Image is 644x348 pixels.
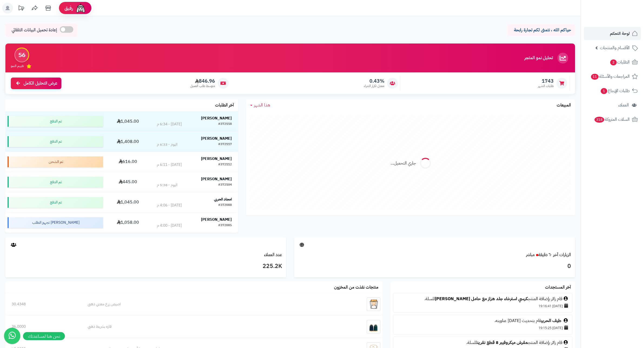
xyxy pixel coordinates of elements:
[396,296,569,302] div: قام زائر بإضافة المنتج للسلة.
[8,116,103,127] div: تم الدفع
[218,122,232,127] div: #372118
[584,99,641,112] a: العملاء
[214,196,232,202] strong: امجاد الحربي
[201,217,232,222] strong: [PERSON_NAME]
[12,27,57,33] span: إعادة تحميل البيانات التلقائي
[538,78,554,84] span: 1743
[584,84,641,97] a: طلبات الإرجاع1
[8,217,103,228] div: [PERSON_NAME] تجهيز الطلب
[334,285,378,290] h3: منتجات نفذت من المخزون
[557,103,571,108] h3: المبيعات
[477,339,528,346] a: مفرش ميكروفيبر 8 قطع نفرين
[364,78,384,84] span: 0.43%
[511,27,571,33] p: حياكم الله ، نتمنى لكم تجارة رابحة
[591,74,599,80] span: 11
[14,3,28,15] a: تحديثات المنصة
[250,102,270,108] a: هذا الشهر
[64,5,73,11] span: رفيق
[594,116,630,123] span: السلات المتروكة
[157,182,177,188] div: اليوم - 5:38 م
[105,111,151,131] td: 1,045.00
[584,27,641,40] a: لوحة التحكم
[24,80,57,86] span: عرض التحليل الكامل
[584,70,641,83] a: المراجعات والأسئلة11
[584,113,641,126] a: السلات المتروكة318
[526,252,571,258] a: الزيارات آخر ٦٠ دقيقةمباشر
[88,302,325,307] div: اصيص زرع معدني ذهبي
[595,117,604,123] span: 318
[157,122,182,127] div: [DATE] - 6:34 م
[584,56,641,69] a: الطلبات2
[601,88,607,94] span: 1
[157,223,182,228] div: [DATE] - 4:00 م
[396,302,569,310] div: [DATE] 19:16:41
[201,115,232,121] strong: [PERSON_NAME]
[12,324,75,329] div: 36.0000
[218,162,232,168] div: #372112
[600,87,630,95] span: طلبات الإرجاع
[538,84,554,88] span: طلبات الشهر
[364,84,384,88] span: معدل تكرار الشراء
[88,324,325,329] div: فازه بشريط ذهبي
[105,132,151,152] td: 1,408.00
[75,3,86,14] img: ai-face.png
[367,297,380,311] img: اصيص زرع معدني ذهبي
[218,203,232,208] div: #372088
[11,64,24,68] span: تقييم النمو
[218,223,232,228] div: #372085
[618,101,629,109] span: العملاء
[105,172,151,192] td: 445.00
[190,78,215,84] span: 846.96
[610,59,617,65] span: 2
[201,176,232,182] strong: [PERSON_NAME]
[190,84,215,88] span: متوسط طلب العميل
[218,182,232,188] div: #372104
[590,73,630,80] span: المراجعات والأسئلة
[11,78,61,89] a: عرض التحليل الكامل
[396,340,569,346] div: قام زائر بإضافة المنتج للسلة.
[201,156,232,162] strong: [PERSON_NAME]
[524,56,553,61] h3: تحليل نمو المتجر
[105,213,151,233] td: 1,058.00
[610,58,630,66] span: الطلبات
[264,252,282,258] a: عدد العملاء
[157,203,182,208] div: [DATE] - 4:06 م
[545,285,571,290] h3: آخر المستجدات
[600,44,630,52] span: الأقسام والمنتجات
[254,102,270,108] span: هذا الشهر
[12,302,75,307] div: 30.4348
[201,136,232,141] strong: [PERSON_NAME]
[8,136,103,147] div: تم الدفع
[105,192,151,212] td: 1,045.00
[298,262,571,271] h3: 0
[610,30,630,37] span: لوحة التحكم
[8,177,103,188] div: تم الدفع
[157,142,177,147] div: اليوم - 6:33 م
[541,317,561,324] a: طيف الحربي
[9,262,282,271] h3: 225.2K
[396,318,569,324] div: قام بتحديث [DATE] عناوينه.
[218,142,232,147] div: #372117
[391,160,416,166] div: جاري التحميل...
[526,252,535,258] small: مباشر
[607,14,639,26] img: logo-2.png
[435,296,528,302] a: كرسي استرخاء جلد هزاز مع حامل [PERSON_NAME]
[8,197,103,208] div: تم الدفع
[157,162,182,168] div: [DATE] - 6:11 م
[8,156,103,167] div: تم الشحن
[105,152,151,172] td: 616.00
[215,103,234,108] h3: آخر الطلبات
[396,324,569,332] div: [DATE] 19:15:25
[367,320,380,333] img: فازه بشريط ذهبي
